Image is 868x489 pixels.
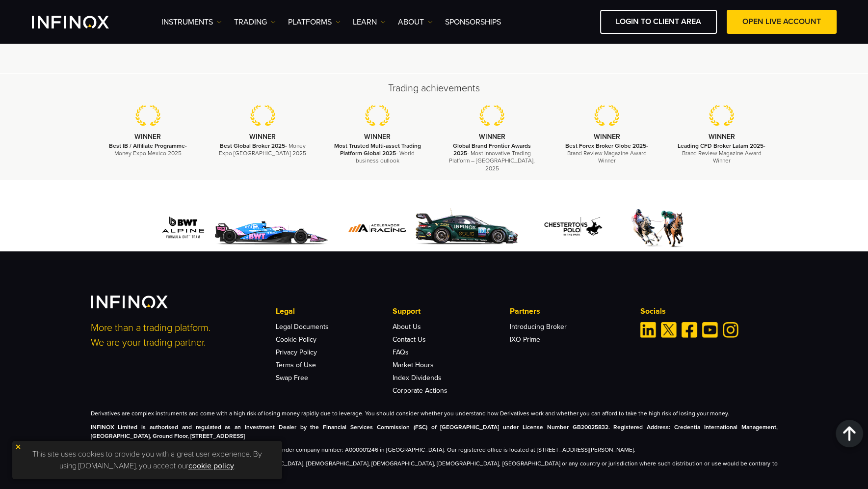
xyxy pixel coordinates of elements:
[276,335,316,344] a: Cookie Policy
[727,10,837,34] a: OPEN LIVE ACCOUNT
[600,10,717,34] a: LOGIN TO CLIENT AREA
[479,133,505,141] strong: WINNER
[393,374,442,382] a: Index Dividends
[676,142,766,165] p: - Brand Review Magazine Award Winner
[447,142,537,172] p: - Most Innovative Trading Platform – [GEOGRAPHIC_DATA], 2025
[161,16,222,28] a: Instruments
[91,409,778,418] p: Derivatives are complex instruments and come with a high risk of losing money rapidly due to leve...
[91,424,778,439] strong: INFINOX Limited is authorised and regulated as an Investment Dealer by the Financial Services Com...
[393,323,421,331] a: About Us
[249,133,276,141] strong: WINNER
[510,305,627,317] p: Partners
[393,361,434,369] a: Market Hours
[103,142,193,157] p: - Money Expo Mexico 2025
[91,81,778,95] h2: Trading achievements
[276,305,393,317] p: Legal
[276,348,317,356] a: Privacy Policy
[562,142,652,165] p: - Brand Review Magazine Award Winner
[217,142,308,157] p: - Money Expo [GEOGRAPHIC_DATA] 2025
[565,142,646,149] strong: Best Forex Broker Globe 2025
[594,133,620,141] strong: WINNER
[276,374,308,382] a: Swap Free
[234,16,276,28] a: TRADING
[109,142,185,149] strong: Best IB / Affiliate Programme
[276,361,316,369] a: Terms of Use
[445,16,501,28] a: SPONSORSHIPS
[134,133,161,141] strong: WINNER
[393,335,426,344] a: Contact Us
[32,16,132,28] a: INFINOX Logo
[91,321,263,350] p: More than a trading platform. We are your trading partner.
[91,445,778,454] p: INFINOX Global Limited, trading as INFINOX is a company incorporated under company number: A00000...
[398,16,433,28] a: ABOUT
[332,142,422,165] p: - World business outlook
[510,335,540,344] a: IXO Prime
[276,323,329,331] a: Legal Documents
[15,443,22,450] img: yellow close icon
[353,16,386,28] a: Learn
[393,348,409,356] a: FAQs
[393,386,447,395] a: Corporate Actions
[678,142,763,149] strong: Leading CFD Broker Latam 2025
[393,305,509,317] p: Support
[17,446,277,474] p: This site uses cookies to provide you with a great user experience. By using [DOMAIN_NAME], you a...
[364,133,391,141] strong: WINNER
[288,16,341,28] a: PLATFORMS
[453,142,531,157] strong: Global Brand Frontier Awards 2025
[188,461,234,471] a: cookie policy
[708,133,735,141] strong: WINNER
[510,323,567,331] a: Introducing Broker
[220,142,285,149] strong: Best Global Broker 2025
[91,459,778,477] p: The information on this site is not directed at residents of [GEOGRAPHIC_DATA], [DEMOGRAPHIC_DATA...
[334,142,421,157] strong: Most Trusted Multi-asset Trading Platform Global 2025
